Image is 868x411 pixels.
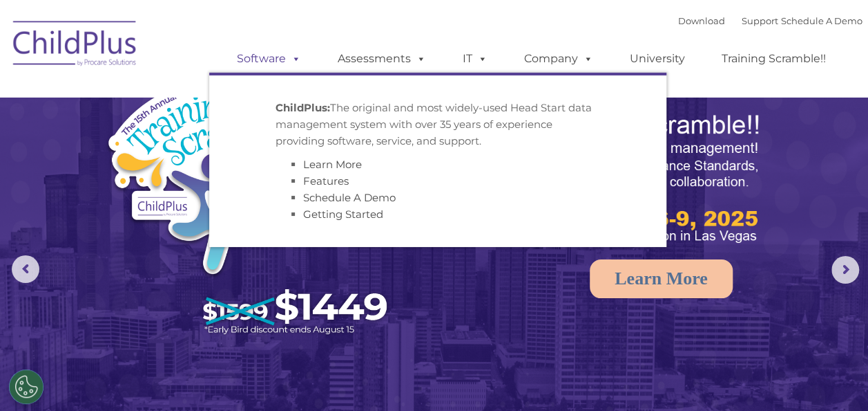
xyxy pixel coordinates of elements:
a: IT [449,45,501,73]
a: Learn More [590,259,733,298]
a: Assessments [324,45,440,73]
p: The original and most widely-used Head Start data management system with over 35 years of experie... [276,100,600,149]
a: Schedule A Demo [781,15,862,26]
a: Download [678,15,725,26]
span: Last name [192,91,234,102]
font: | [678,15,862,26]
strong: ChildPlus: [276,101,330,114]
span: Phone number [192,148,251,158]
button: Cookies Settings [9,369,44,404]
a: Schedule A Demo [303,191,396,204]
a: Company [510,45,607,73]
a: Learn More [303,158,362,171]
a: Getting Started [303,208,383,221]
a: Support [742,15,778,26]
a: Training Scramble!! [708,45,840,73]
a: Features [303,174,349,188]
a: Software [223,45,315,73]
img: ChildPlus by Procare Solutions [6,11,144,80]
iframe: Chat Widget [642,262,868,411]
a: University [616,45,699,73]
